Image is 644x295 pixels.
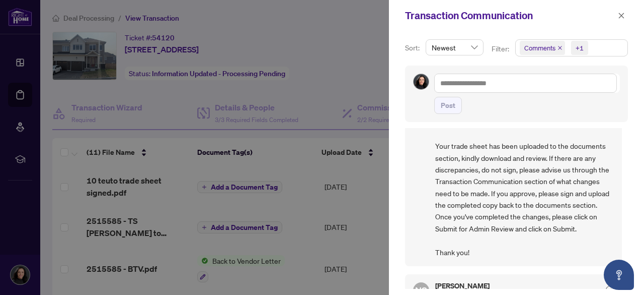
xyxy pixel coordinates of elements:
div: Transaction Communication [405,8,615,23]
span: Comments [520,41,565,55]
span: check-circle [606,286,614,294]
span: Hi [PERSON_NAME], Your trade sheet has been uploaded to the documents section, kindly download an... [435,116,614,258]
p: Filter: [492,43,511,54]
div: +1 [576,43,584,53]
span: Newest [432,40,477,55]
span: close [557,45,562,50]
button: Post [434,97,462,114]
h5: [PERSON_NAME] [435,282,490,289]
p: Sort: [405,42,422,53]
span: Comments [524,43,555,53]
span: close [618,12,625,19]
button: Open asap [604,260,634,290]
img: Profile Icon [414,74,429,89]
